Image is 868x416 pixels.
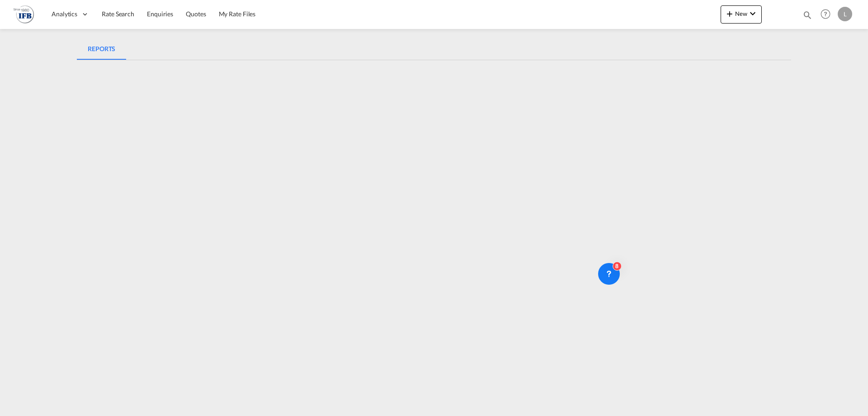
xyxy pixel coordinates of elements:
span: My Rate Files [219,10,256,18]
md-icon: icon-chevron-down [747,8,758,19]
md-icon: icon-plus 400-fg [724,8,735,19]
span: Enquiries [147,10,173,18]
span: Quotes [186,10,206,18]
span: Help [818,6,833,22]
img: de31bbe0256b11eebba44b54815f083d.png [14,4,34,24]
md-icon: icon-magnify [802,10,812,20]
div: icon-magnify [802,10,812,24]
span: New [724,10,758,17]
div: REPORTS [88,43,115,54]
div: L [838,7,852,21]
div: Help [818,6,838,23]
span: Analytics [52,10,77,19]
button: icon-plus 400-fgNewicon-chevron-down [721,5,762,24]
span: Rate Search [102,10,134,18]
md-pagination-wrapper: Use the left and right arrow keys to navigate between tabs [77,38,126,60]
